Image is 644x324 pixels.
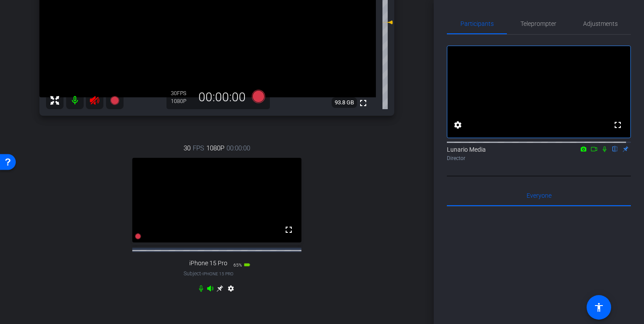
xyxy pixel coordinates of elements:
[382,17,393,28] mat-icon: 0 dB
[583,21,618,27] span: Adjustments
[206,143,224,153] span: 1080P
[171,90,193,97] div: 30
[234,263,242,267] span: 65%
[447,145,631,162] div: Lunario Media
[594,302,604,313] mat-icon: accessibility
[453,120,463,130] mat-icon: settings
[201,271,202,277] span: -
[610,145,620,153] mat-icon: flip
[202,271,234,276] span: iPhone 15 Pro
[358,98,368,108] mat-icon: fullscreen
[244,261,251,268] mat-icon: battery_std
[189,260,227,267] span: iPhone 15 Pro
[447,154,631,162] div: Director
[283,224,294,235] mat-icon: fullscreen
[226,143,250,153] span: 00:00:00
[527,192,552,199] span: Everyone
[520,21,556,27] span: Teleprompter
[177,90,186,96] span: FPS
[171,98,193,105] div: 1080P
[332,97,357,108] span: 93.8 GB
[184,270,234,278] span: Subject
[612,120,623,130] mat-icon: fullscreen
[460,21,494,27] span: Participants
[193,90,251,105] div: 00:00:00
[226,285,236,296] mat-icon: settings
[193,143,204,153] span: FPS
[184,143,191,153] span: 30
